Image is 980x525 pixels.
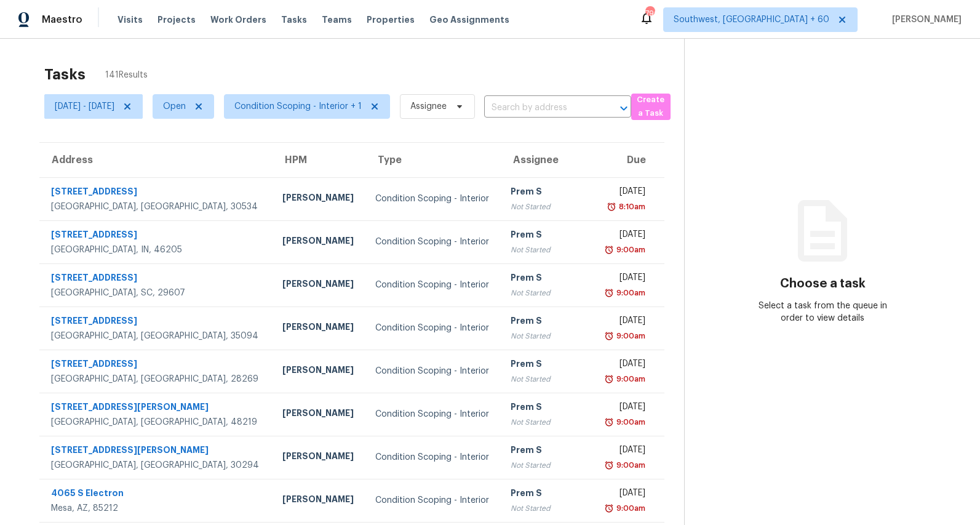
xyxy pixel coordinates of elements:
[234,100,362,113] span: Condition Scoping - Interior + 1
[615,100,632,117] button: Open
[511,444,583,459] div: Prem S
[604,401,646,416] div: [DATE]
[375,408,492,420] div: Condition Scoping - Interior
[51,228,263,244] div: [STREET_ADDRESS]
[51,287,263,299] div: [GEOGRAPHIC_DATA], SC, 29607
[375,365,492,377] div: Condition Scoping - Interior
[375,236,492,248] div: Condition Scoping - Interior
[637,93,664,121] span: Create a Task
[105,69,148,81] span: 141 Results
[282,234,355,250] div: [PERSON_NAME]
[614,459,645,471] div: 9:00am
[511,228,583,244] div: Prem S
[157,14,196,26] span: Projects
[375,451,492,463] div: Condition Scoping - Interior
[375,322,492,334] div: Condition Scoping - Interior
[887,14,962,26] span: [PERSON_NAME]
[511,416,583,428] div: Not Started
[282,191,355,207] div: [PERSON_NAME]
[365,143,501,177] th: Type
[645,7,654,20] div: 796
[51,271,263,287] div: [STREET_ADDRESS]
[511,185,583,201] div: Prem S
[511,271,583,287] div: Prem S
[118,14,143,26] span: Visits
[614,373,645,385] div: 9:00am
[511,315,583,330] div: Prem S
[282,407,355,422] div: [PERSON_NAME]
[51,315,263,330] div: [STREET_ADDRESS]
[511,358,583,373] div: Prem S
[282,450,355,465] div: [PERSON_NAME]
[51,416,263,428] div: [GEOGRAPHIC_DATA], [GEOGRAPHIC_DATA], 48219
[604,244,614,256] img: Overdue Alarm Icon
[604,444,646,459] div: [DATE]
[44,68,86,81] h2: Tasks
[614,330,645,342] div: 9:00am
[51,401,263,416] div: [STREET_ADDRESS][PERSON_NAME]
[322,14,352,26] span: Teams
[604,185,646,201] div: [DATE]
[511,487,583,502] div: Prem S
[614,416,645,428] div: 9:00am
[604,502,614,515] img: Overdue Alarm Icon
[614,287,645,299] div: 9:00am
[604,228,646,244] div: [DATE]
[51,459,263,471] div: [GEOGRAPHIC_DATA], [GEOGRAPHIC_DATA], 30294
[281,15,307,24] span: Tasks
[511,244,583,256] div: Not Started
[604,416,614,428] img: Overdue Alarm Icon
[410,100,447,113] span: Assignee
[163,100,186,113] span: Open
[594,143,665,177] th: Due
[616,201,645,213] div: 8:10am
[51,201,263,213] div: [GEOGRAPHIC_DATA], [GEOGRAPHIC_DATA], 30534
[375,193,492,205] div: Condition Scoping - Interior
[51,444,263,459] div: [STREET_ADDRESS][PERSON_NAME]
[282,493,355,508] div: [PERSON_NAME]
[367,14,415,26] span: Properties
[604,459,614,471] img: Overdue Alarm Icon
[51,244,263,256] div: [GEOGRAPHIC_DATA], IN, 46205
[501,143,593,177] th: Assignee
[51,373,263,385] div: [GEOGRAPHIC_DATA], [GEOGRAPHIC_DATA], 28269
[754,300,891,324] div: Select a task from the queue in order to view details
[55,100,114,113] span: [DATE] - [DATE]
[511,459,583,471] div: Not Started
[511,201,583,213] div: Not Started
[674,14,829,26] span: Southwest, [GEOGRAPHIC_DATA] + 60
[210,14,266,26] span: Work Orders
[511,502,583,515] div: Not Started
[429,14,509,26] span: Geo Assignments
[42,14,82,26] span: Maestro
[375,279,492,291] div: Condition Scoping - Interior
[604,315,646,330] div: [DATE]
[51,487,263,502] div: 4065 S Electron
[273,143,365,177] th: HPM
[51,502,263,515] div: Mesa, AZ, 85212
[282,364,355,379] div: [PERSON_NAME]
[282,321,355,336] div: [PERSON_NAME]
[780,278,866,290] h3: Choose a task
[614,244,645,256] div: 9:00am
[511,373,583,385] div: Not Started
[607,201,616,213] img: Overdue Alarm Icon
[631,94,671,120] button: Create a Task
[51,358,263,373] div: [STREET_ADDRESS]
[614,502,645,515] div: 9:00am
[484,98,597,118] input: Search by address
[39,143,273,177] th: Address
[375,494,492,507] div: Condition Scoping - Interior
[604,271,646,287] div: [DATE]
[604,330,614,342] img: Overdue Alarm Icon
[511,330,583,342] div: Not Started
[604,373,614,385] img: Overdue Alarm Icon
[511,287,583,299] div: Not Started
[604,287,614,299] img: Overdue Alarm Icon
[511,401,583,416] div: Prem S
[51,330,263,342] div: [GEOGRAPHIC_DATA], [GEOGRAPHIC_DATA], 35094
[51,185,263,201] div: [STREET_ADDRESS]
[604,487,646,502] div: [DATE]
[282,278,355,293] div: [PERSON_NAME]
[604,358,646,373] div: [DATE]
